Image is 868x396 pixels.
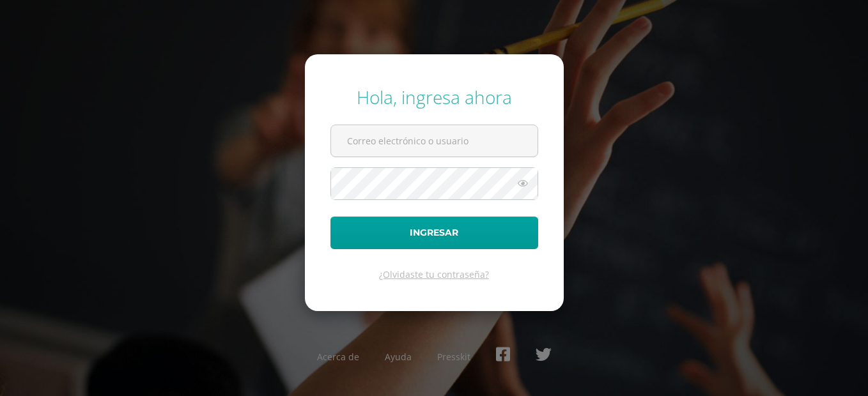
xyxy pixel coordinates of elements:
[317,351,359,363] a: Acerca de
[330,85,538,109] div: Hola, ingresa ahora
[379,268,489,280] a: ¿Olvidaste tu contraseña?
[330,217,538,249] button: Ingresar
[385,351,412,363] a: Ayuda
[437,351,470,363] a: Presskit
[331,125,538,156] input: Correo electrónico o usuario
